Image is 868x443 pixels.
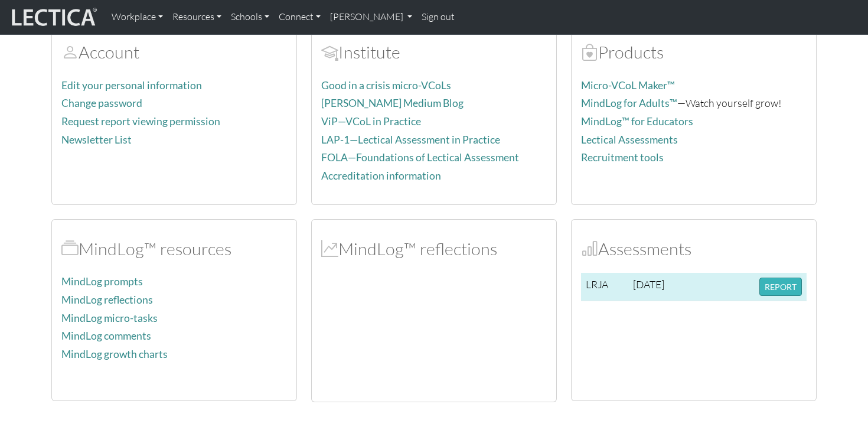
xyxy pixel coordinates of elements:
a: Lectical Assessments [581,133,678,146]
a: Request report viewing permission [61,115,220,128]
a: MindLog comments [61,330,151,342]
h2: MindLog™ resources [61,239,287,259]
span: MindLog [321,238,338,259]
a: LAP-1—Lectical Assessment in Practice [321,133,500,146]
a: MindLog prompts [61,275,143,288]
p: —Watch yourself grow! [581,95,807,112]
a: [PERSON_NAME] [325,5,417,30]
a: Resources [168,5,226,30]
a: MindLog micro-tasks [61,312,158,324]
a: Change password [61,97,142,109]
a: ViP—VCoL in Practice [321,115,421,128]
span: Account [61,41,79,63]
button: REPORT [759,278,802,296]
a: Good in a crisis micro-VCoLs [321,79,451,92]
a: MindLog reflections [61,294,153,306]
span: Account [321,41,338,63]
h2: MindLog™ reflections [321,239,547,259]
h2: Institute [321,42,547,63]
span: Products [581,41,598,63]
a: [PERSON_NAME] Medium Blog [321,97,464,109]
h2: Products [581,42,807,63]
a: Workplace [107,5,168,30]
a: Schools [226,5,274,30]
a: Connect [274,5,325,30]
a: MindLog growth charts [61,348,168,360]
a: Edit your personal information [61,79,202,92]
span: MindLog™ resources [61,238,79,259]
a: FOLA—Foundations of Lectical Assessment [321,151,519,164]
td: LRJA [581,273,628,301]
span: Assessments [581,238,598,259]
a: Newsletter List [61,133,132,146]
a: Micro-VCoL Maker™ [581,79,675,92]
span: [DATE] [633,278,664,291]
h2: Account [61,42,287,63]
a: MindLog™ for Educators [581,115,693,128]
h2: Assessments [581,239,807,259]
a: Accreditation information [321,170,441,182]
a: MindLog for Adults™ [581,97,677,109]
a: Sign out [417,5,459,30]
img: lecticalive [9,6,97,28]
a: Recruitment tools [581,151,664,164]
